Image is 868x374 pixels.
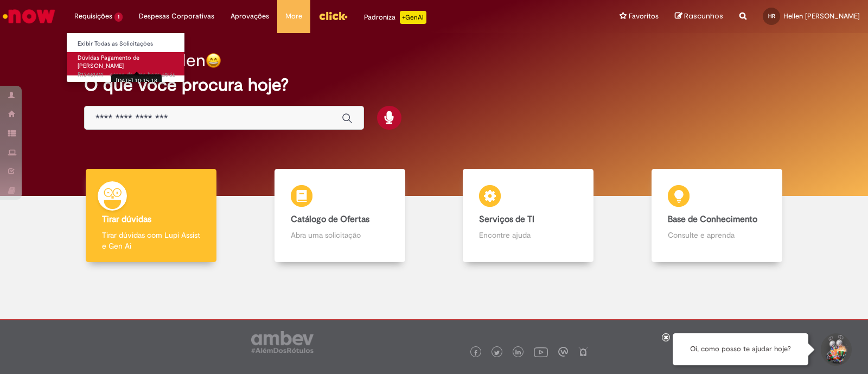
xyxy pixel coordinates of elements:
span: Hellen [PERSON_NAME] [783,11,860,21]
img: click_logo_yellow_360x200.png [318,8,348,24]
span: 1 [114,12,123,22]
img: happy-face.png [206,53,221,68]
b: Tirar dúvidas [102,214,151,225]
img: logo_footer_workplace.png [558,347,568,357]
ul: Requisições [66,33,185,83]
p: +GenAi [400,11,426,24]
b: Catálogo de Ofertas [291,214,369,225]
span: Despesas Corporativas [139,11,214,22]
h2: O que você procura hoje? [84,75,784,94]
img: ServiceNow [1,5,57,27]
button: Iniciar Conversa de Suporte [819,333,852,366]
span: Requisições [74,11,112,22]
p: Consulte e aprenda [668,230,766,240]
a: Rascunhos [675,11,723,22]
img: logo_footer_facebook.png [473,350,478,356]
img: logo_footer_naosei.png [578,347,588,357]
span: More [285,11,302,22]
span: Aprovações [231,11,269,22]
b: Serviços de TI [479,214,534,225]
b: Base de Conhecimento [668,214,757,225]
p: Tirar dúvidas com Lupi Assist e Gen Ai [102,230,200,251]
a: Base de Conhecimento Consulte e aprenda [623,169,812,263]
span: cerca de uma hora atrás [110,71,175,79]
img: logo_footer_linkedin.png [515,350,521,356]
span: Rascunhos [684,11,723,21]
a: Aberto R13461411 : Dúvidas Pagamento de Salário [67,52,186,75]
img: logo_footer_twitter.png [494,350,500,356]
span: Dúvidas Pagamento de [PERSON_NAME] [78,54,139,71]
a: Serviços de TI Encontre ajuda [434,169,623,263]
div: Padroniza [364,11,426,24]
span: R13461411 [78,71,175,79]
span: HR [768,12,775,20]
img: logo_footer_youtube.png [534,345,548,359]
span: Favoritos [629,11,659,22]
p: Encontre ajuda [479,230,577,240]
div: Oi, como posso te ajudar hoje? [673,333,808,365]
a: Catálogo de Ofertas Abra uma solicitação [246,169,435,263]
p: Abra uma solicitação [291,230,389,240]
div: [DATE] 10:15:18 [111,74,162,87]
a: Exibir Todas as Solicitações [67,38,186,50]
img: logo_footer_ambev_rotulo_gray.png [251,331,314,353]
a: Tirar dúvidas Tirar dúvidas com Lupi Assist e Gen Ai [57,169,246,263]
